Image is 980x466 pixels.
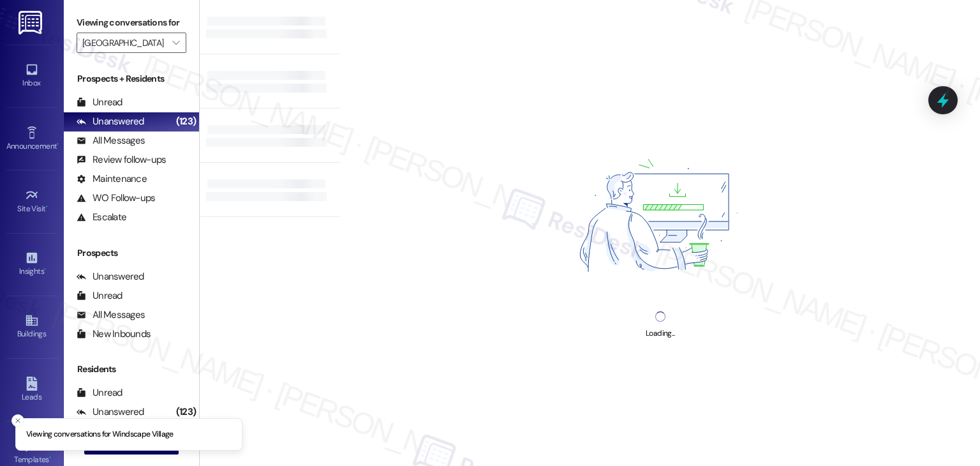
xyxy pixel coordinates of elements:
[77,289,122,303] div: Unread
[77,327,151,341] div: New Inbounds
[64,363,199,376] div: Residents
[64,72,199,86] div: Prospects + Residents
[173,402,199,422] div: (123)
[77,96,122,109] div: Unread
[11,414,24,427] button: Close toast
[77,13,186,33] label: Viewing conversations for
[57,140,59,149] span: •
[6,373,57,407] a: Leads
[46,202,48,211] span: •
[26,429,174,440] p: Viewing conversations for Windscape Village
[77,192,155,205] div: WO Follow-ups
[172,38,179,48] i: 
[173,112,199,132] div: (123)
[77,153,166,167] div: Review follow-ups
[6,247,57,282] a: Insights •
[6,184,57,219] a: Site Visit •
[77,115,144,128] div: Unanswered
[64,246,199,260] div: Prospects
[77,172,147,186] div: Maintenance
[77,211,126,224] div: Escalate
[77,308,145,322] div: All Messages
[77,405,144,419] div: Unanswered
[19,11,45,34] img: ResiDesk Logo
[82,33,166,53] input: All communities
[77,386,122,400] div: Unread
[6,310,57,344] a: Buildings
[49,453,51,462] span: •
[44,265,46,274] span: •
[6,59,57,93] a: Inbox
[77,270,144,283] div: Unanswered
[646,327,674,340] div: Loading...
[77,134,145,147] div: All Messages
